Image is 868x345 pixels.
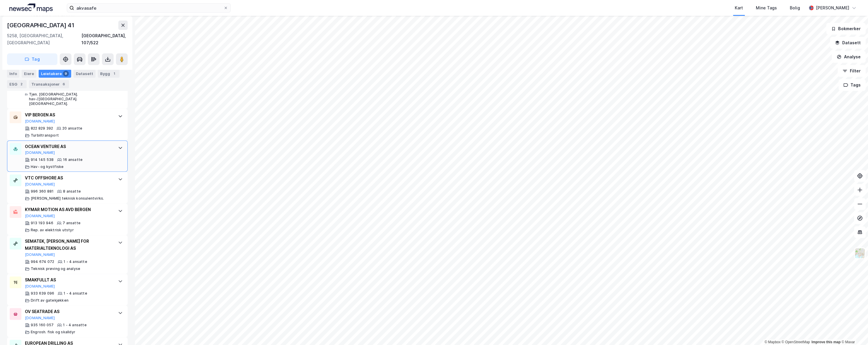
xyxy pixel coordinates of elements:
button: Tags [838,79,866,91]
div: Hav- og kystfiske [31,164,64,169]
div: Drift av gatekjøkken [31,298,69,303]
div: 16 ansatte [63,157,83,162]
a: Mapbox [764,340,780,344]
div: Info [7,70,19,78]
button: [DOMAIN_NAME] [25,182,55,187]
div: 914 145 538 [31,157,54,162]
div: Turbiltransport [31,133,59,138]
div: 1 - 4 ansatte [63,323,87,327]
div: 994 674 072 [31,259,54,264]
div: 7 ansatte [63,221,81,225]
div: 1 - 4 ansatte [64,259,87,264]
button: [DOMAIN_NAME] [25,150,55,155]
button: [DOMAIN_NAME] [25,284,55,289]
input: Søk på adresse, matrikkel, gårdeiere, leietakere eller personer [74,4,223,12]
div: Bygg [98,70,119,78]
div: VIP BERGEN AS [25,111,112,118]
div: 8 ansatte [63,189,81,194]
div: 913 193 946 [31,221,53,225]
div: VTC OFFSHORE AS [25,174,112,181]
div: Datasett [74,70,95,78]
button: Datasett [830,37,866,49]
div: Eiere [22,70,36,78]
div: Bolig [790,4,800,11]
div: 5258, [GEOGRAPHIC_DATA], [GEOGRAPHIC_DATA] [7,32,81,46]
div: [PERSON_NAME] teknisk konsulentvirks. [31,196,104,201]
div: OV SEATRADE AS [25,308,112,315]
div: [GEOGRAPHIC_DATA] 41 [7,21,76,30]
button: [DOMAIN_NAME] [25,252,55,257]
div: Teknisk prøving og analyse [31,266,80,271]
div: ESG [7,80,27,89]
div: [GEOGRAPHIC_DATA], 107/522 [81,32,128,46]
button: Bokmerker [826,23,866,35]
button: Tag [7,53,57,65]
iframe: Chat Widget [839,317,868,345]
button: [DOMAIN_NAME] [25,119,55,124]
div: 935 160 057 [31,323,54,327]
div: OCEAN VENTURE AS [25,143,112,150]
img: logo.a4113a55bc3d86da70a041830d287a7e.svg [9,4,53,12]
div: Engrosh. fisk og skalldyr [31,330,75,334]
button: Filter [838,65,866,77]
div: Mine Tags [756,4,777,11]
div: Tjen. [GEOGRAPHIC_DATA]. hav-/[GEOGRAPHIC_DATA]. [GEOGRAPHIC_DATA]. [29,92,112,106]
div: 20 ansatte [62,126,82,131]
div: Leietakere [39,70,71,78]
button: [DOMAIN_NAME] [25,214,55,218]
a: OpenStreetMap [782,340,810,344]
div: 1 [111,71,117,77]
div: [PERSON_NAME] [816,4,849,11]
div: 1 - 4 ansatte [64,291,87,296]
div: Kart [735,4,743,11]
div: 822 829 392 [31,126,53,131]
img: Z [854,248,865,259]
div: Transaksjoner [29,80,69,89]
div: 933 639 096 [31,291,54,296]
div: 996 360 881 [31,189,54,194]
div: SMAKFULLT AS [25,276,112,283]
button: Analyse [832,51,866,63]
div: Rep. av elektrisk utstyr [31,228,74,232]
div: 9 [63,71,69,77]
a: Improve this map [811,340,840,344]
div: 6 [61,81,67,87]
div: KYMAR MOTION AS AVD BERGEN [25,206,112,213]
button: [DOMAIN_NAME] [25,316,55,320]
div: 2 [18,81,24,87]
div: SEMATEK, [PERSON_NAME] FOR MATERIALTEKNOLOGI AS [25,238,112,252]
